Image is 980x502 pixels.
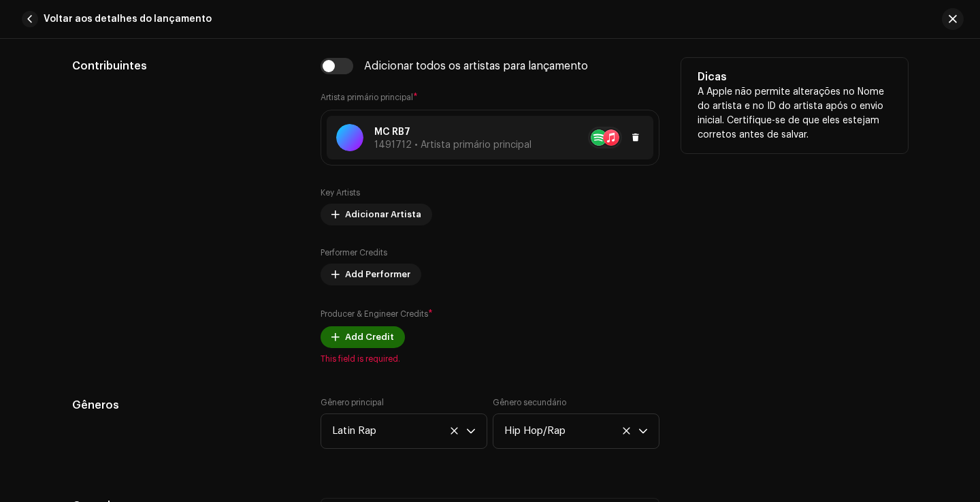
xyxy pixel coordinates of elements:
p: A Apple não permite alterações no Nome do artista e no ID do artista após o envio inicial. Certif... [698,85,892,142]
div: dropdown trigger [638,414,648,448]
span: Hip Hop/Rap [504,414,638,448]
label: Key Artists [321,187,360,198]
div: dropdown trigger [466,414,476,448]
button: Add Performer [321,264,421,285]
div: Adicionar todos os artistas para lançamento [364,61,588,72]
button: Add Credit [321,326,405,348]
span: Add Performer [345,261,410,288]
h5: Dicas [698,69,892,85]
button: Adicionar Artista [321,204,432,225]
label: Gênero secundário [493,397,566,408]
p: MC RB7 [374,125,532,140]
span: Adicionar Artista [345,201,421,228]
span: Latin Rap [332,414,466,448]
span: This field is required. [321,354,659,364]
label: Gênero principal [321,397,384,408]
h5: Contribuintes [72,58,299,74]
label: Performer Credits [321,247,387,258]
span: 1491712 • Artista primário principal [374,140,532,150]
small: Producer & Engineer Credits [321,310,428,318]
small: Artista primário principal [321,93,413,101]
span: Add Credit [345,324,394,351]
h5: Gêneros [72,397,299,413]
